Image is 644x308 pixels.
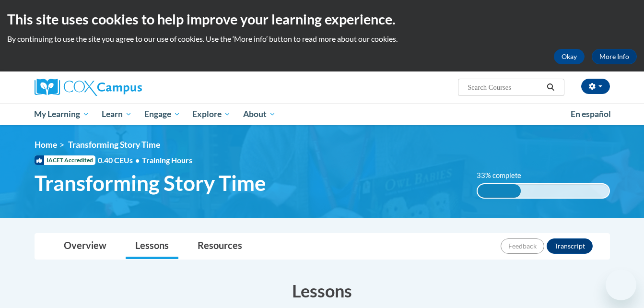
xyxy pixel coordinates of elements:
p: By continuing to use the site you agree to our use of cookies. Use the ‘More info’ button to read... [7,34,637,44]
span: About [243,108,276,120]
span: IACET Accredited [35,155,95,165]
span: En español [571,109,611,119]
a: Home [35,140,57,150]
span: Explore [192,108,231,120]
div: 33% complete [478,184,521,198]
span: Learn [102,108,132,120]
span: Transforming Story Time [35,170,266,196]
div: Main menu [20,103,624,125]
a: Resources [188,234,252,259]
a: Engage [138,103,187,125]
button: Account Settings [581,79,610,94]
button: Okay [554,49,585,64]
a: Learn [95,103,138,125]
span: • [135,155,140,165]
h2: This site uses cookies to help improve your learning experience. [7,10,637,29]
a: More Info [592,49,637,64]
span: Engage [144,108,180,120]
span: Transforming Story Time [68,140,160,150]
a: Overview [54,234,116,259]
a: About [237,103,282,125]
button: Transcript [547,238,593,254]
a: My Learning [28,103,96,125]
h3: Lessons [35,279,610,303]
input: Search Courses [467,82,543,93]
iframe: Button to launch messaging window [606,270,636,300]
a: En español [564,104,617,124]
span: My Learning [34,108,89,120]
a: Explore [186,103,237,125]
label: 33% complete [477,170,532,181]
button: Feedback [501,238,544,254]
button: Search [543,82,558,93]
span: Training Hours [142,155,192,165]
img: Cox Campus [35,79,142,96]
span: 0.40 CEUs [98,155,142,166]
a: Lessons [126,234,178,259]
a: Cox Campus [35,79,217,96]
